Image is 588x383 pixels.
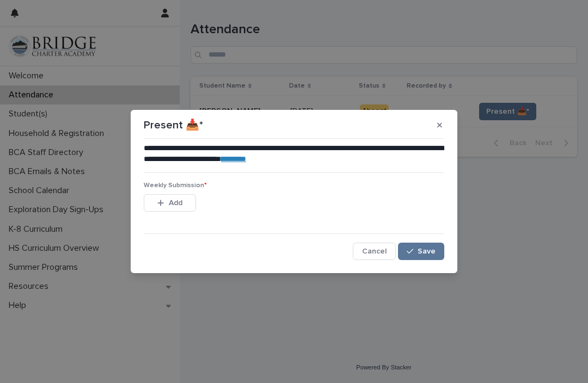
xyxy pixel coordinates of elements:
button: Add [144,194,196,212]
span: Add [169,199,182,207]
button: Save [398,243,444,260]
span: Weekly Submission [144,182,207,189]
p: Present 📥* [144,119,203,132]
button: Cancel [353,243,396,260]
span: Cancel [362,248,387,255]
span: Save [418,248,436,255]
